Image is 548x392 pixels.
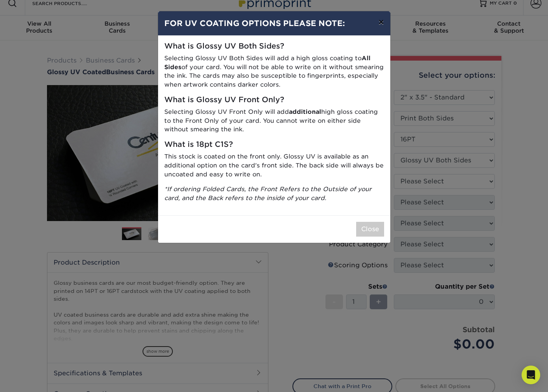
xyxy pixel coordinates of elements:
h5: What is Glossy UV Front Only? [164,96,384,105]
i: *If ordering Folded Cards, the Front Refers to the Outside of your card, and the Back refers to t... [164,185,372,202]
strong: All Sides [164,54,371,71]
p: Selecting Glossy UV Front Only will add high gloss coating to the Front Only of your card. You ca... [164,108,384,134]
h5: What is 18pt C1S? [164,140,384,149]
h4: FOR UV COATING OPTIONS PLEASE NOTE: [164,17,384,29]
div: Open Intercom Messenger [522,366,540,384]
p: Selecting Glossy UV Both Sides will add a high gloss coating to of your card. You will not be abl... [164,54,384,89]
p: This stock is coated on the front only. Glossy UV is available as an additional option on the car... [164,152,384,179]
h5: What is Glossy UV Both Sides? [164,42,384,51]
button: × [372,11,390,33]
strong: additional [289,108,321,115]
button: Close [356,222,384,237]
